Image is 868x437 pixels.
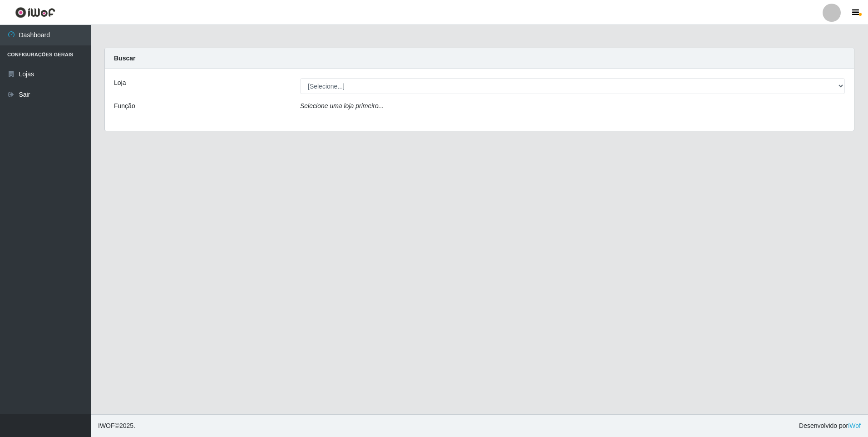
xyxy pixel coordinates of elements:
a: iWof [848,422,861,429]
label: Função [114,101,135,111]
strong: Buscar [114,55,135,62]
i: Selecione uma loja primeiro... [300,102,384,109]
span: © 2025 . [98,421,135,431]
span: Desenvolvido por [799,421,861,431]
label: Loja [114,78,126,88]
span: IWOF [98,422,115,429]
img: CoreUI Logo [15,7,55,18]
